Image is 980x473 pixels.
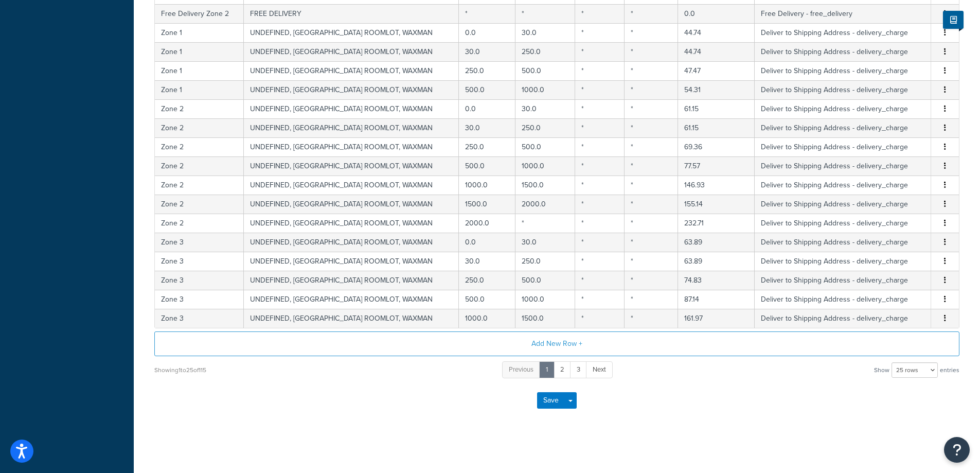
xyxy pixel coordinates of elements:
[459,156,515,176] td: 500.0
[459,233,515,252] td: 0.0
[755,4,931,23] td: Free Delivery - free_delivery
[678,271,755,290] td: 74.83
[755,252,931,271] td: Deliver to Shipping Address - delivery_charge
[244,290,459,309] td: UNDEFINED, [GEOGRAPHIC_DATA] ROOMLOT, WAXMAN
[515,271,576,290] td: 500.0
[570,361,587,378] a: 3
[155,233,244,252] td: Zone 3
[155,309,244,328] td: Zone 3
[154,331,959,356] button: Add New Row +
[678,61,755,80] td: 47.47
[459,80,515,99] td: 500.0
[155,118,244,137] td: Zone 2
[678,176,755,195] td: 146.93
[515,118,576,137] td: 250.0
[509,364,533,374] span: Previous
[515,23,576,42] td: 30.0
[155,42,244,61] td: Zone 1
[539,361,555,378] a: 1
[155,23,244,42] td: Zone 1
[755,214,931,233] td: Deliver to Shipping Address - delivery_charge
[459,118,515,137] td: 30.0
[755,290,931,309] td: Deliver to Shipping Address - delivery_charge
[678,23,755,42] td: 44.74
[244,214,459,233] td: UNDEFINED, [GEOGRAPHIC_DATA] ROOMLOT, WAXMAN
[755,195,931,214] td: Deliver to Shipping Address - delivery_charge
[459,195,515,214] td: 1500.0
[755,42,931,61] td: Deliver to Shipping Address - delivery_charge
[678,233,755,252] td: 63.89
[244,4,459,23] td: FREE DELIVERY
[244,42,459,61] td: UNDEFINED, [GEOGRAPHIC_DATA] ROOMLOT, WAXMAN
[678,4,755,23] td: 0.0
[515,309,576,328] td: 1500.0
[459,252,515,271] td: 30.0
[244,99,459,118] td: UNDEFINED, [GEOGRAPHIC_DATA] ROOMLOT, WAXMAN
[940,363,959,377] span: entries
[515,80,576,99] td: 1000.0
[155,61,244,80] td: Zone 1
[155,252,244,271] td: Zone 3
[155,137,244,156] td: Zone 2
[755,23,931,42] td: Deliver to Shipping Address - delivery_charge
[678,252,755,271] td: 63.89
[459,61,515,80] td: 250.0
[459,23,515,42] td: 0.0
[554,361,571,378] a: 2
[459,271,515,290] td: 250.0
[244,176,459,195] td: UNDEFINED, [GEOGRAPHIC_DATA] ROOMLOT, WAXMAN
[678,137,755,156] td: 69.36
[678,42,755,61] td: 44.74
[502,361,540,378] a: Previous
[155,99,244,118] td: Zone 2
[944,437,970,463] button: Open Resource Center
[459,137,515,156] td: 250.0
[244,137,459,156] td: UNDEFINED, [GEOGRAPHIC_DATA] ROOMLOT, WAXMAN
[515,61,576,80] td: 500.0
[515,99,576,118] td: 30.0
[515,233,576,252] td: 30.0
[537,392,565,409] button: Save
[155,156,244,176] td: Zone 2
[755,61,931,80] td: Deliver to Shipping Address - delivery_charge
[459,99,515,118] td: 0.0
[678,195,755,214] td: 155.14
[244,233,459,252] td: UNDEFINED, [GEOGRAPHIC_DATA] ROOMLOT, WAXMAN
[155,214,244,233] td: Zone 2
[155,4,244,23] td: Free Delivery Zone 2
[678,99,755,118] td: 61.15
[244,61,459,80] td: UNDEFINED, [GEOGRAPHIC_DATA] ROOMLOT, WAXMAN
[515,290,576,309] td: 1000.0
[244,271,459,290] td: UNDEFINED, [GEOGRAPHIC_DATA] ROOMLOT, WAXMAN
[244,118,459,137] td: UNDEFINED, [GEOGRAPHIC_DATA] ROOMLOT, WAXMAN
[459,309,515,328] td: 1000.0
[155,271,244,290] td: Zone 3
[515,195,576,214] td: 2000.0
[515,42,576,61] td: 250.0
[678,309,755,328] td: 161.97
[678,118,755,137] td: 61.15
[678,214,755,233] td: 232.71
[244,23,459,42] td: UNDEFINED, [GEOGRAPHIC_DATA] ROOMLOT, WAXMAN
[155,80,244,99] td: Zone 1
[155,290,244,309] td: Zone 3
[515,176,576,195] td: 1500.0
[244,80,459,99] td: UNDEFINED, [GEOGRAPHIC_DATA] ROOMLOT, WAXMAN
[755,137,931,156] td: Deliver to Shipping Address - delivery_charge
[515,156,576,176] td: 1000.0
[459,42,515,61] td: 30.0
[755,271,931,290] td: Deliver to Shipping Address - delivery_charge
[755,233,931,252] td: Deliver to Shipping Address - delivery_charge
[515,137,576,156] td: 500.0
[515,252,576,271] td: 250.0
[943,11,964,29] button: Show Help Docs
[755,156,931,176] td: Deliver to Shipping Address - delivery_charge
[244,195,459,214] td: UNDEFINED, [GEOGRAPHIC_DATA] ROOMLOT, WAXMAN
[155,195,244,214] td: Zone 2
[755,80,931,99] td: Deliver to Shipping Address - delivery_charge
[459,290,515,309] td: 500.0
[755,118,931,137] td: Deliver to Shipping Address - delivery_charge
[755,309,931,328] td: Deliver to Shipping Address - delivery_charge
[586,361,613,378] a: Next
[244,309,459,328] td: UNDEFINED, [GEOGRAPHIC_DATA] ROOMLOT, WAXMAN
